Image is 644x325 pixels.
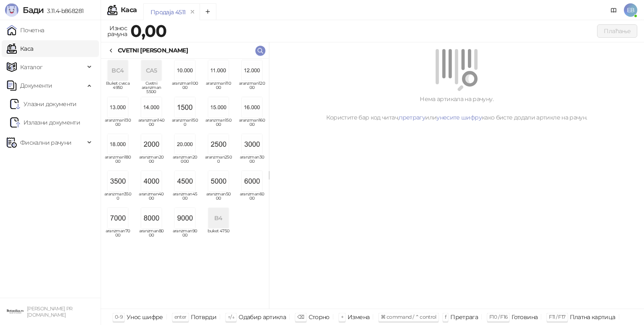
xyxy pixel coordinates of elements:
[104,229,131,242] span: aranzman7000
[175,134,195,154] img: Slika
[208,134,229,154] img: Slika
[175,97,195,117] img: Slika
[151,8,185,17] div: Продаја 4511
[239,118,265,131] span: aranzman16000
[7,40,33,57] a: Каса
[171,229,198,242] span: aranzman9000
[239,192,265,205] span: aranzman6000
[175,60,195,81] img: Slika
[208,208,229,228] div: B4
[101,59,269,309] div: grid
[205,118,232,131] span: aranzman15000
[279,94,634,122] div: Нема артикала на рачуну. Користите бар код читач, или како бисте додали артикле на рачун.
[570,312,615,322] div: Платна картица
[108,97,128,117] img: Slika
[174,314,187,320] span: enter
[187,8,198,16] button: remove
[242,134,262,154] img: Slika
[436,114,482,121] a: унесите шифру
[208,171,229,191] img: Slika
[115,314,122,320] span: 0-9
[381,314,436,320] span: ⌘ command / ⌃ control
[138,81,165,94] span: Cvetni aranzman 5500
[208,60,229,81] img: Slika
[171,118,198,131] span: aranzman1500
[171,81,198,94] span: aranzman10000
[23,5,44,15] span: Бади
[104,81,131,94] span: Buket cveca 4950
[108,171,128,191] img: Slika
[239,155,265,168] span: aranzman3000
[597,24,637,38] button: Плаћање
[512,312,538,322] div: Готовина
[7,22,44,39] a: Почетна
[228,314,234,320] span: ↑/↓
[205,155,232,168] span: aranzman2500
[205,81,232,94] span: aranzman11000
[127,312,163,322] div: Унос шифре
[348,312,369,322] div: Измена
[445,314,446,320] span: f
[489,314,507,320] span: F10 / F16
[108,134,128,154] img: Slika
[121,7,137,13] div: Каса
[141,208,161,228] img: Slika
[607,3,621,17] a: Документација
[108,60,128,81] div: BC4
[141,134,161,154] img: Slika
[242,97,262,117] img: Slika
[20,59,43,75] span: Каталог
[141,60,161,81] div: CA5
[399,114,425,121] a: претрагу
[242,171,262,191] img: Slika
[175,171,195,191] img: Slika
[138,118,165,131] span: aranzman14000
[7,303,23,320] img: 64x64-companyLogo-0e2e8aaa-0bd2-431b-8613-6e3c65811325.png
[297,314,304,320] span: ⌫
[118,46,188,55] div: CVETNI [PERSON_NAME]
[104,192,131,205] span: aranzman3500
[450,312,478,322] div: Претрага
[138,155,165,168] span: aranzman2000
[106,23,129,39] div: Износ рачуна
[141,97,161,117] img: Slika
[104,155,131,168] span: aranzman18000
[171,192,198,205] span: aranzman4500
[108,208,128,228] img: Slika
[44,7,83,15] span: 3.11.4-b868281
[341,314,343,320] span: +
[20,134,71,151] span: Фискални рачуни
[208,97,229,117] img: Slika
[5,3,18,17] img: Logo
[624,3,637,17] span: EB
[200,3,216,20] button: Add tab
[239,81,265,94] span: aranzman12000
[191,312,217,322] div: Потврди
[205,192,232,205] span: aranzman5000
[242,60,262,81] img: Slika
[138,192,165,205] span: aranzman4000
[138,229,165,242] span: aranzman8000
[239,312,286,322] div: Одабир артикла
[10,114,80,131] a: Излазни документи
[27,306,73,318] small: [PERSON_NAME] PR [DOMAIN_NAME]
[104,118,131,131] span: aranzman13000
[20,77,52,94] span: Документи
[309,312,330,322] div: Сторно
[130,21,166,41] strong: 0,00
[141,171,161,191] img: Slika
[549,314,565,320] span: F11 / F17
[175,208,195,228] img: Slika
[10,96,77,112] a: Ulazni dokumentiУлазни документи
[171,155,198,168] span: aranzman20000
[205,229,232,242] span: buket 4750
